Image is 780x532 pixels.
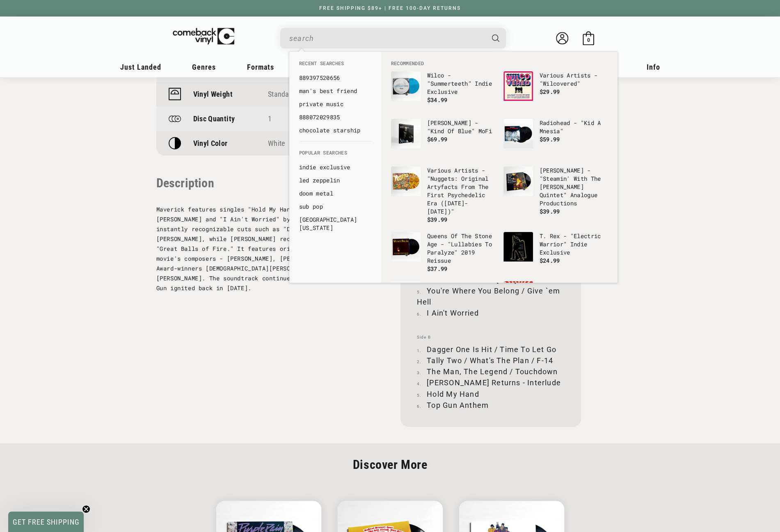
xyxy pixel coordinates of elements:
[391,166,495,224] a: Various Artists - "Nuggets: Original Artyfacts From The First Psychedelic Era (1965-1968)" Variou...
[417,307,565,318] li: I Ain't Worried
[299,74,371,82] a: 889397520656
[427,232,495,265] p: Queens Of The Stone Age - "Lullabies To Paralyze" 2019 Reissue
[540,281,608,298] p: Incubus - "Light Grenades" Regular
[387,67,499,115] li: default_products: Wilco - "Summerteeth" Indie Exclusive
[417,335,565,340] span: Side B
[391,119,495,158] a: Miles Davis - "Kind Of Blue" MoFi [PERSON_NAME] - "Kind Of Blue" MoFi $69.99
[268,139,285,148] span: White
[499,162,612,220] li: default_products: Miles Davis - "Steamin' With The Miles Davis Quintet" Analogue Productions
[540,166,608,207] p: [PERSON_NAME] - "Steamin' With The [PERSON_NAME] Quintet" Analogue Productions
[503,232,608,271] a: T. Rex - "Electric Warrior" Indie Exclusive T. Rex - "Electric Warrior" Indie Exclusive $24.99
[391,281,421,311] img: The Beatles - "1"
[193,139,228,148] p: Vinyl Color
[540,207,560,215] span: $39.99
[295,98,375,111] li: recent_searches: private music
[503,71,533,101] img: Various Artists - "Wilcovered"
[540,232,608,257] p: T. Rex - "Electric Warrior" Indie Exclusive
[647,63,660,71] span: Info
[156,176,380,190] p: Description
[120,63,161,71] span: Just Landed
[299,176,371,184] a: led zeppelin
[540,88,560,95] span: $29.99
[427,71,495,96] p: Wilco - "Summerteeth" Indie Exclusive
[311,5,469,11] a: FREE SHIPPING $89+ | FREE 100-DAY RETURNS
[295,187,375,200] li: default_suggestions: doom metal
[391,281,495,321] a: The Beatles - "1" The Beatles - "1"
[503,281,608,321] a: Incubus - "Light Grenades" Regular Incubus - "Light Grenades" Regular
[295,71,375,84] li: recent_searches: 889397520656
[156,205,380,293] p: Maverick features singles "Hold My Hand" by [DEMOGRAPHIC_DATA][PERSON_NAME] and "I Ain't Worried"...
[427,119,495,135] p: [PERSON_NAME] - "Kind Of Blue" MoFi
[503,119,608,158] a: Radiohead - "Kid A Mnesia" Radiohead - "Kid A Mnesia" $59.99
[387,162,499,228] li: default_products: Various Artists - "Nuggets: Original Artyfacts From The First Psychedelic Era (...
[427,281,495,289] p: The Beatles - "1"
[503,232,533,261] img: T. Rex - "Electric Warrior" Indie Exclusive
[391,232,495,273] a: Queens Of The Stone Age - "Lullabies To Paralyze" 2019 Reissue Queens Of The Stone Age - "Lullabi...
[417,366,565,377] li: The Man, The Legend / Touchdown
[391,71,495,111] a: Wilco - "Summerteeth" Indie Exclusive Wilco - "Summerteeth" Indie Exclusive $34.99
[540,71,608,88] p: Various Artists - "Wilcovered"
[499,277,612,325] li: default_products: Incubus - "Light Grenades" Regular
[299,87,371,95] a: man's best friend
[289,30,484,47] input: When autocomplete results are available use up and down arrows to review and enter to select
[427,216,448,223] span: $39.99
[417,399,565,410] li: Top Gun Anthem
[540,135,560,143] span: $59.99
[299,126,371,134] a: chocolate starship
[280,28,506,48] div: Search
[8,512,84,532] div: GET FREE SHIPPINGClose teaser
[587,37,590,43] span: 0
[295,60,375,71] li: Recent Searches
[193,90,233,98] p: Vinyl Weight
[417,388,565,399] li: Hold My Hand
[295,161,375,174] li: default_suggestions: indie exclusive
[391,232,421,261] img: Queens Of The Stone Age - "Lullabies To Paralyze" 2019 Reissue
[417,344,565,355] li: Dagger One Is Hit / Time To Let Go
[503,166,533,196] img: Miles Davis - "Steamin' With The Miles Davis Quintet" Analogue Productions
[503,166,608,216] a: Miles Davis - "Steamin' With The Miles Davis Quintet" Analogue Productions [PERSON_NAME] - "Steam...
[503,71,608,111] a: Various Artists - "Wilcovered" Various Artists - "Wilcovered" $29.99
[193,114,235,123] p: Disc Quantity
[295,84,375,98] li: recent_searches: man's best friend
[295,213,375,234] li: default_suggestions: hotel california
[82,505,90,513] button: Close teaser
[387,277,499,325] li: default_products: The Beatles - "1"
[13,518,80,526] span: GET FREE SHIPPING
[485,28,507,48] button: Search
[427,96,448,104] span: $34.99
[427,135,448,143] span: $69.99
[499,228,612,275] li: default_products: T. Rex - "Electric Warrior" Indie Exclusive
[295,200,375,213] li: default_suggestions: sub pop
[299,100,371,108] a: private music
[387,60,612,67] li: Recommended
[268,90,330,98] a: Standard (120-150g)
[268,114,272,123] span: 1
[289,141,381,239] div: Popular Searches
[295,124,375,137] li: recent_searches: chocolate starship
[391,71,421,101] img: Wilco - "Summerteeth" Indie Exclusive
[417,355,565,366] li: Tally Two / What's The Plan / F-14
[503,119,533,148] img: Radiohead - "Kid A Mnesia"
[295,149,375,161] li: Popular Searches
[427,265,448,273] span: $37.99
[192,63,216,71] span: Genres
[295,111,375,124] li: recent_searches: 888072029835
[417,285,565,307] li: You're Where You Belong / Give `em Hell
[391,166,421,196] img: Various Artists - "Nuggets: Original Artyfacts From The First Psychedelic Era (1965-1968)"
[299,113,371,121] a: 888072029835
[427,166,495,216] p: Various Artists - "Nuggets: Original Artyfacts From The First Psychedelic Era ([DATE]-[DATE])"
[299,216,371,232] a: [GEOGRAPHIC_DATA][US_STATE]
[299,202,371,211] a: sub pop
[417,377,565,388] li: [PERSON_NAME] Returns - Interlude
[295,174,375,187] li: default_suggestions: led zeppelin
[299,163,371,171] a: indie exclusive
[381,52,618,283] div: Recommended
[247,63,274,71] span: Formats
[503,281,533,311] img: Incubus - "Light Grenades" Regular
[387,115,499,162] li: default_products: Miles Davis - "Kind Of Blue" MoFi
[499,115,612,162] li: default_products: Radiohead - "Kid A Mnesia"
[387,228,499,277] li: default_products: Queens Of The Stone Age - "Lullabies To Paralyze" 2019 Reissue
[499,67,612,115] li: default_products: Various Artists - "Wilcovered"
[289,52,381,141] div: Recent Searches
[391,119,421,148] img: Miles Davis - "Kind Of Blue" MoFi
